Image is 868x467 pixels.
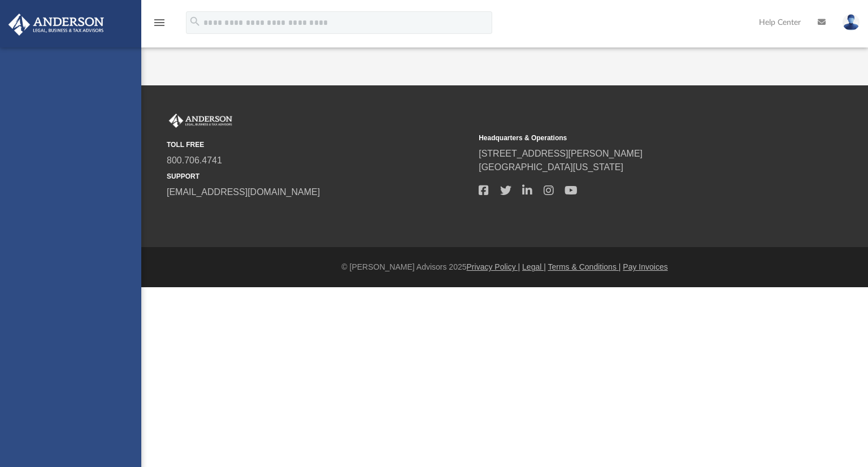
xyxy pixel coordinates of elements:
img: Anderson Advisors Platinum Portal [167,114,235,128]
a: Legal | [522,262,546,271]
small: Headquarters & Operations [479,133,783,143]
img: Anderson Advisors Platinum Portal [5,14,107,36]
small: TOLL FREE [167,140,471,150]
a: 800.706.4741 [167,155,222,165]
a: Privacy Policy | [467,262,520,271]
a: [STREET_ADDRESS][PERSON_NAME] [479,149,643,158]
a: menu [153,21,166,29]
a: [GEOGRAPHIC_DATA][US_STATE] [479,162,623,172]
i: search [189,15,201,28]
a: Terms & Conditions | [548,262,621,271]
a: [EMAIL_ADDRESS][DOMAIN_NAME] [167,187,320,197]
img: User Pic [843,14,860,31]
small: SUPPORT [167,171,471,181]
i: menu [153,16,166,29]
div: © [PERSON_NAME] Advisors 2025 [141,261,868,273]
a: Pay Invoices [623,262,667,271]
